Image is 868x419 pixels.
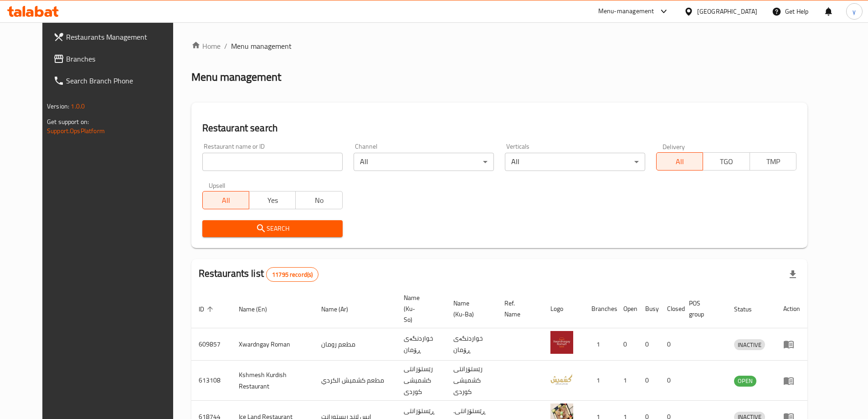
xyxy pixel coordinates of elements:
[295,191,342,209] button: No
[734,340,765,350] span: INACTIVE
[71,100,85,112] span: 1.0.0
[697,6,757,16] div: [GEOGRAPHIC_DATA]
[206,194,246,207] span: All
[783,339,800,350] div: Menu
[754,155,793,168] span: TMP
[776,290,807,328] th: Action
[782,264,804,285] div: Export file
[504,298,532,320] span: Ref. Name
[46,26,187,48] a: Restaurants Management
[396,361,446,401] td: رێستۆرانتی کشمیشى كوردى
[202,191,249,209] button: All
[202,121,796,135] h2: Restaurant search
[550,367,573,390] img: Kshmesh Kurdish Restaurant
[66,53,180,64] span: Branches
[210,223,335,234] span: Search
[703,152,750,171] button: TGO
[199,267,319,282] h2: Restaurants list
[314,328,396,361] td: مطعم رومان
[191,328,231,361] td: 609857
[783,375,800,386] div: Menu
[638,328,660,361] td: 0
[584,361,616,401] td: 1
[191,41,807,52] nav: breadcrumb
[638,290,660,328] th: Busy
[853,6,856,16] span: y
[446,361,497,401] td: رێستۆرانتی کشمیشى كوردى
[231,41,292,52] span: Menu management
[734,304,764,315] span: Status
[616,361,638,401] td: 1
[404,292,435,325] span: Name (Ku-So)
[314,361,396,401] td: مطعم كشميش الكردي
[660,290,682,328] th: Closed
[584,328,616,361] td: 1
[202,220,343,237] button: Search
[66,31,180,42] span: Restaurants Management
[209,182,226,188] label: Upsell
[191,41,221,52] a: Home
[543,290,584,328] th: Logo
[453,298,486,320] span: Name (Ku-Ba)
[750,152,796,171] button: TMP
[239,304,279,315] span: Name (En)
[354,153,494,171] div: All
[231,328,314,361] td: Xwardngay Roman
[505,153,645,171] div: All
[231,361,314,401] td: Kshmesh Kurdish Restaurant
[191,361,231,401] td: 613108
[616,290,638,328] th: Open
[46,70,187,92] a: Search Branch Phone
[663,143,685,150] label: Delivery
[396,328,446,361] td: خواردنگەی ڕۆمان
[598,6,654,17] div: Menu-management
[46,48,187,70] a: Branches
[299,194,339,207] span: No
[734,339,765,350] div: INACTIVE
[656,152,703,171] button: All
[584,290,616,328] th: Branches
[660,361,682,401] td: 0
[550,331,573,354] img: Xwardngay Roman
[47,125,105,137] a: Support.OpsPlatform
[66,75,180,86] span: Search Branch Phone
[734,376,756,386] span: OPEN
[47,116,89,128] span: Get support on:
[660,155,699,168] span: All
[199,304,216,315] span: ID
[224,41,227,52] li: /
[660,328,682,361] td: 0
[638,361,660,401] td: 0
[707,155,746,168] span: TGO
[689,298,716,320] span: POS group
[191,70,281,84] h2: Menu management
[249,191,296,209] button: Yes
[446,328,497,361] td: خواردنگەی ڕۆمان
[616,328,638,361] td: 0
[202,153,343,171] input: Search for restaurant name or ID..
[321,304,360,315] span: Name (Ar)
[266,267,318,282] div: Total records count
[253,194,292,207] span: Yes
[267,270,318,279] span: 11795 record(s)
[47,100,69,112] span: Version:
